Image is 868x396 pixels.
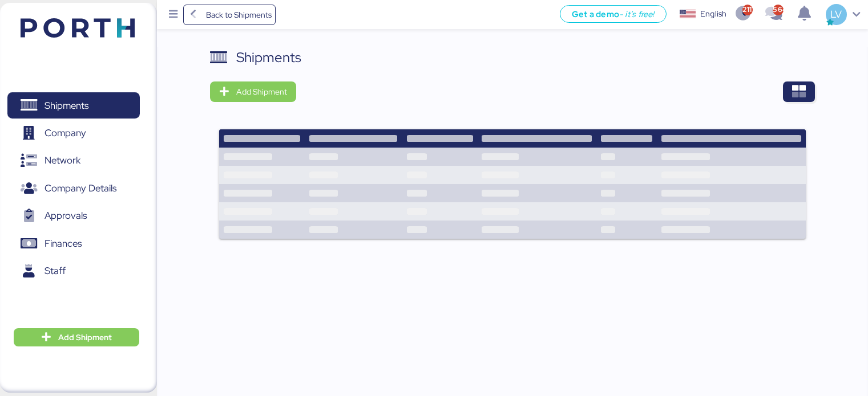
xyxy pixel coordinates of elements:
a: Shipments [7,92,140,119]
span: LV [830,7,842,22]
button: Add Shipment [210,81,296,102]
span: Add Shipment [236,85,287,99]
span: Finances [45,235,82,252]
span: Company [45,125,86,141]
button: Menu [164,5,183,25]
span: Company Details [45,180,116,197]
a: Company Details [7,175,140,202]
div: English [700,8,726,20]
a: Approvals [7,203,140,229]
div: Shipments [236,47,301,68]
a: Staff [7,258,140,284]
span: Add Shipment [58,330,112,344]
span: Approvals [45,207,87,224]
a: Network [7,148,140,174]
span: Shipments [45,97,88,114]
a: Finances [7,231,140,257]
button: Add Shipment [14,328,139,346]
a: Company [7,120,140,146]
span: Network [45,152,80,169]
span: Back to Shipments [206,8,272,22]
a: Back to Shipments [183,5,276,25]
span: Staff [45,263,66,279]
